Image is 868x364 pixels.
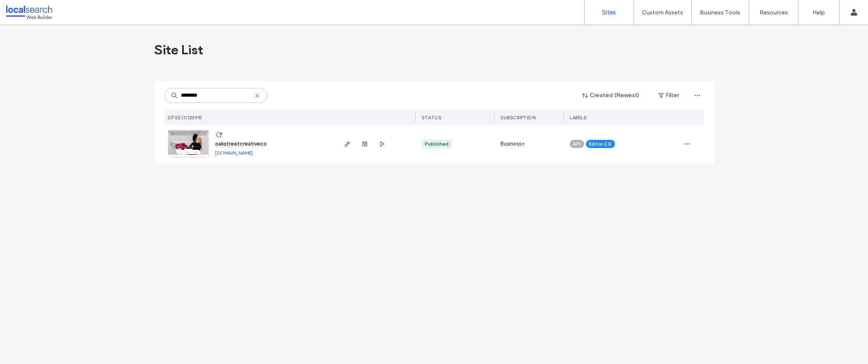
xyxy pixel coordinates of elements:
label: Resources [759,9,788,16]
button: Created (Newest) [575,89,647,102]
button: Filter [650,89,687,102]
span: SITES (1/13599) [168,115,203,121]
span: STATUS [422,115,442,121]
label: Sites [602,9,616,16]
span: API [573,140,581,148]
span: SUBSCRIPTION [501,115,536,121]
span: Business+ [501,140,525,148]
label: Help [813,9,825,16]
span: LABELS [570,115,587,121]
span: Site List [155,42,204,58]
span: Help [19,6,36,13]
a: [DOMAIN_NAME] [215,150,253,156]
a: oakstreetcreativeco [215,141,267,147]
div: Published [425,140,449,148]
label: Business Tools [700,9,741,16]
span: Editor 2.0 [589,140,612,148]
label: Custom Assets [642,9,683,16]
